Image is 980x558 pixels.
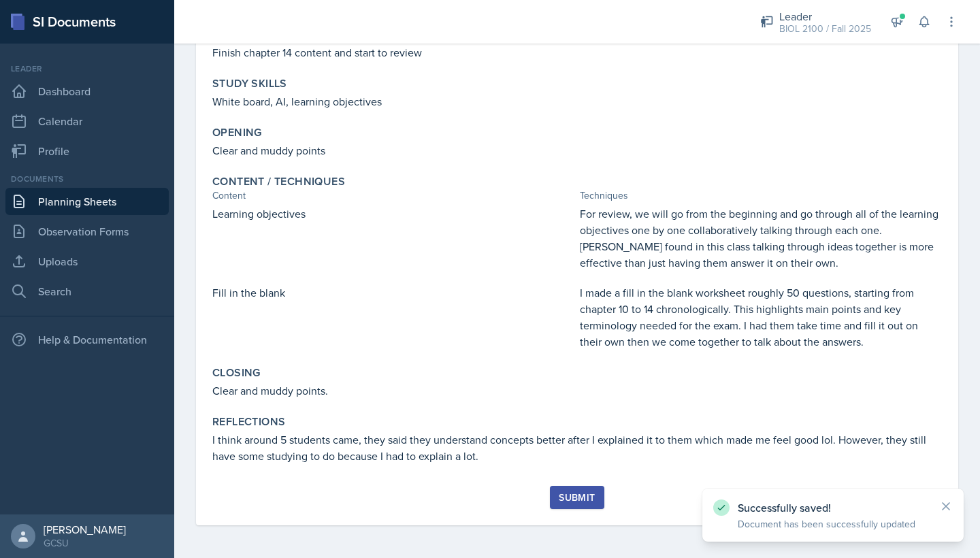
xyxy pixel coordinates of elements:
p: Clear and muddy points. [212,382,942,399]
div: Documents [5,173,169,185]
a: Dashboard [5,78,169,105]
div: Content [212,188,574,203]
p: Fill in the blank [212,284,574,301]
p: Clear and muddy points [212,142,942,159]
label: Study Skills [212,77,287,91]
div: GCSU [44,536,126,550]
p: For review, we will go from the beginning and go through all of the learning objectives one by on... [580,206,942,271]
a: Observation Forms [5,218,169,245]
p: Learning objectives [212,206,574,222]
div: Techniques [580,188,942,203]
a: Uploads [5,248,169,275]
p: I made a fill in the blank worksheet roughly 50 questions, starting from chapter 10 to 14 chronol... [580,284,942,350]
button: Submit [550,486,604,509]
div: Help & Documentation [5,326,169,353]
p: Document has been successfully updated [738,517,928,531]
a: Search [5,278,169,305]
label: Closing [212,366,261,380]
a: Profile [5,137,169,165]
div: Submit [559,492,595,503]
div: [PERSON_NAME] [44,523,126,536]
div: Leader [779,8,871,24]
a: Calendar [5,108,169,135]
label: Content / Techniques [212,175,345,188]
p: I think around 5 students came, they said they understand concepts better after I explained it to... [212,431,942,464]
p: White board, AI, learning objectives [212,93,942,110]
label: Opening [212,126,262,139]
div: BIOL 2100 / Fall 2025 [779,22,871,36]
a: Planning Sheets [5,188,169,215]
label: Reflections [212,415,285,429]
div: Leader [5,63,169,75]
p: Successfully saved! [738,501,928,514]
p: Finish chapter 14 content and start to review [212,44,942,61]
